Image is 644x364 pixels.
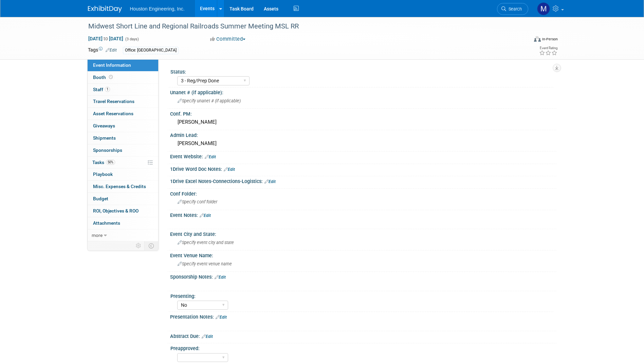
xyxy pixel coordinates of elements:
span: Booth not reserved yet [108,75,114,80]
a: Misc. Expenses & Credits [88,181,158,193]
span: Specify event city and state [178,240,234,245]
div: [PERSON_NAME] [175,117,551,127]
span: [DATE] [DATE] [88,36,124,42]
div: Office: [GEOGRAPHIC_DATA] [123,47,179,54]
a: Tasks50% [88,157,158,168]
a: Booth [88,72,158,83]
div: Presentation Notes: [170,312,556,321]
div: Conf. PM: [170,109,556,117]
a: Staff1 [88,84,158,96]
a: Edit [224,167,235,172]
div: Event City and State: [170,229,556,238]
a: Event Information [88,59,158,71]
div: Event Venue Name: [170,250,556,259]
span: Shipments [93,135,116,141]
div: Abstract Due: [170,331,556,340]
span: Asset Reservations [93,111,133,116]
div: Event Notes: [170,210,556,219]
span: Specify event venue name [178,261,232,266]
span: Staff [93,87,110,92]
span: Houston Engineering, Inc. [130,6,185,12]
span: Giveaways [93,123,115,128]
a: Giveaways [88,120,158,132]
span: Specify unanet # (if applicable) [178,98,241,103]
span: 1 [105,87,110,92]
div: Sponsorship Notes: [170,272,556,281]
a: Playbook [88,168,158,180]
span: Playbook [93,171,113,177]
a: Edit [215,275,226,280]
a: Edit [264,179,276,184]
a: ROI, Objectives & ROO [88,205,158,217]
span: Tasks [92,160,115,165]
a: Travel Reservations [88,96,158,107]
span: Specify conf folder [178,199,217,204]
a: Budget [88,193,158,205]
div: Presenting: [170,291,553,300]
div: [PERSON_NAME] [175,138,551,149]
a: more [88,229,158,241]
td: Tags [88,46,117,54]
div: In-Person [542,37,558,42]
a: Search [497,3,528,15]
a: Attachments [88,217,158,229]
a: Edit [202,334,213,339]
div: Admin Lead: [170,130,556,139]
span: Budget [93,196,108,201]
div: Midwest Short Line and Regional Railroads Summer Meeting MSL RR [86,20,518,33]
a: Sponsorships [88,144,158,156]
span: Travel Reservations [93,99,134,104]
a: Edit [200,213,211,218]
a: Edit [205,155,216,159]
button: Committed [208,36,248,43]
div: Event Website: [170,151,556,160]
div: Event Rating [539,46,557,50]
div: Unanet # (if applicable): [170,87,556,96]
span: Attachments [93,220,120,226]
a: Shipments [88,132,158,144]
div: 1Drive Excel Notes-Connections-Logistics: [170,176,556,185]
td: Toggle Event Tabs [144,241,158,250]
span: more [92,232,103,238]
div: Conf Folder: [170,189,556,197]
a: Asset Reservations [88,108,158,120]
div: Event Format [488,35,558,45]
span: 50% [106,160,115,165]
a: Edit [216,315,227,320]
span: (3 days) [125,37,139,41]
span: Event Information [93,62,131,68]
span: Booth [93,75,114,80]
span: Sponsorships [93,147,122,153]
span: to [103,36,109,41]
a: Edit [106,48,117,53]
img: Format-Inperson.png [534,36,541,42]
img: ExhibitDay [88,6,122,13]
div: 1Drive Word Doc Notes: [170,164,556,173]
div: Status: [170,67,553,75]
div: Preapproved: [170,343,553,352]
span: Search [506,6,522,12]
img: Megan Spence [537,2,550,15]
span: Misc. Expenses & Credits [93,184,146,189]
td: Personalize Event Tab Strip [133,241,145,250]
span: ROI, Objectives & ROO [93,208,139,214]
